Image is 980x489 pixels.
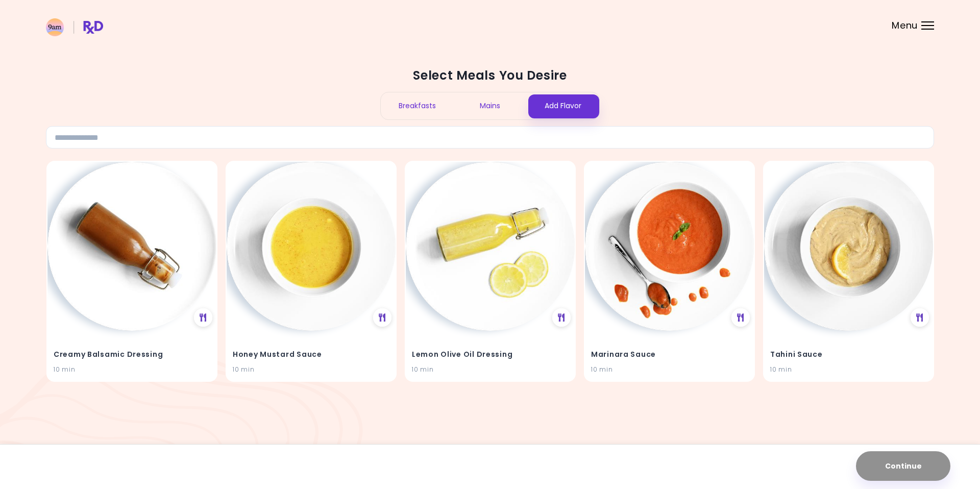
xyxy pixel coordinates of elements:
button: Continue [856,451,950,481]
h4: Marinara Sauce [591,347,748,363]
h4: Lemon Olive Oil Dressing [412,347,569,363]
div: 10 min [412,365,569,375]
div: Mains [454,92,527,119]
div: 10 min [770,365,927,375]
div: Add Flavor [526,92,599,119]
div: 10 min [54,365,210,375]
div: See Meal Plan [552,308,571,327]
span: Menu [892,21,918,30]
div: See Meal Plan [373,308,391,327]
h4: Honey Mustard Sauce [233,347,389,363]
h4: Creamy Balsamic Dressing [54,347,210,363]
div: See Meal Plan [911,308,929,327]
div: Breakfasts [381,92,454,119]
div: 10 min [591,365,748,375]
h4: Tahini Sauce [770,347,927,363]
h2: Select Meals You Desire [46,67,934,84]
div: See Meal Plan [731,308,750,327]
div: See Meal Plan [194,308,212,327]
img: RxDiet [46,18,103,36]
div: 10 min [233,365,389,375]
